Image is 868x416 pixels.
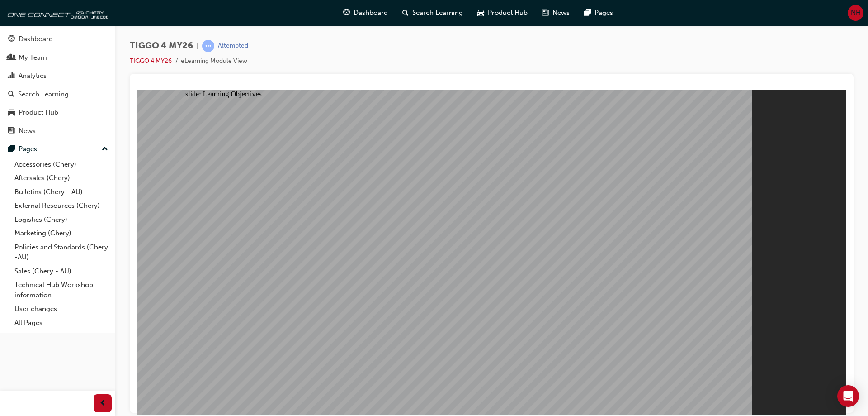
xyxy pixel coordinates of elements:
div: Open Intercom Messenger [837,385,859,407]
a: News [4,123,112,139]
a: All Pages [11,316,112,330]
a: Policies and Standards (Chery -AU) [11,240,112,264]
button: Pages [4,141,112,158]
li: eLearning Module View [181,56,247,67]
a: Marketing (Chery) [11,226,112,240]
span: pages-icon [584,7,591,19]
a: Aftersales (Chery) [11,171,112,185]
div: My Team [19,53,47,63]
a: news-iconNews [535,4,577,22]
span: chart-icon [8,72,15,80]
span: | [197,41,198,51]
a: Product Hub [4,104,112,121]
a: Search Learning [4,86,112,103]
a: My Team [4,49,112,66]
a: car-iconProduct Hub [470,4,535,22]
div: Product Hub [19,107,58,118]
div: Attempted [218,42,248,50]
span: Product Hub [488,8,528,18]
a: TIGGO 4 MY26 [130,57,172,65]
span: search-icon [8,91,14,99]
button: DashboardMy TeamAnalyticsSearch LearningProduct HubNews [4,29,112,141]
span: Search Learning [412,8,463,18]
span: Dashboard [354,8,388,18]
a: Dashboard [4,31,112,48]
div: News [19,126,36,136]
span: search-icon [402,7,409,19]
span: guage-icon [8,35,15,43]
div: Search Learning [18,89,69,100]
span: News [552,8,570,18]
span: car-icon [477,7,484,19]
a: Sales (Chery - AU) [11,264,112,278]
div: Analytics [19,71,47,81]
button: NH [848,5,863,21]
a: guage-iconDashboard [336,4,395,22]
span: TIGGO 4 MY26 [130,41,193,51]
span: Pages [594,8,613,18]
span: guage-icon [343,7,350,19]
img: oneconnect [5,4,108,22]
a: search-iconSearch Learning [395,4,470,22]
span: pages-icon [8,145,15,153]
span: up-icon [102,143,108,155]
a: User changes [11,302,112,316]
span: news-icon [542,7,549,19]
div: Pages [19,144,37,154]
a: External Resources (Chery) [11,199,112,213]
span: news-icon [8,127,15,135]
span: car-icon [8,109,15,117]
span: people-icon [8,54,15,62]
a: Accessories (Chery) [11,158,112,172]
a: pages-iconPages [577,4,620,22]
a: Technical Hub Workshop information [11,278,112,302]
a: Analytics [4,67,112,84]
div: Dashboard [19,34,53,44]
a: Bulletins (Chery - AU) [11,185,112,199]
span: learningRecordVerb_ATTEMPT-icon [202,40,214,52]
span: NH [851,8,861,18]
span: prev-icon [99,398,106,409]
a: Logistics (Chery) [11,213,112,227]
